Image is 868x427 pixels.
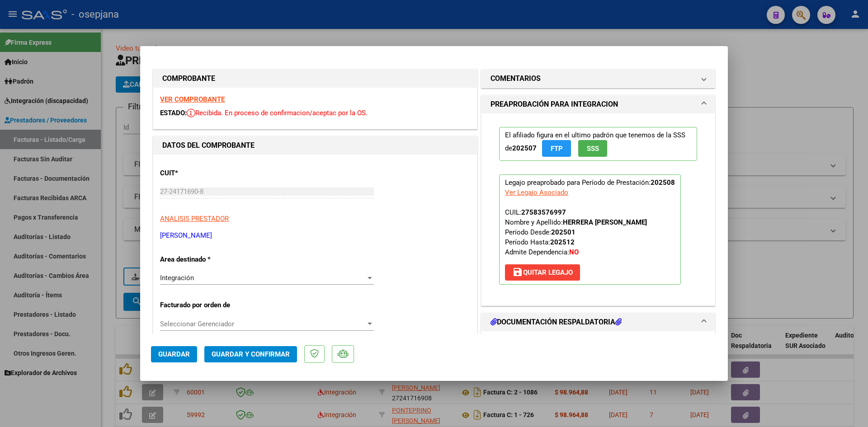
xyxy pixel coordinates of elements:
[491,99,618,110] h1: PREAPROBACIÓN PARA INTEGRACION
[551,145,563,153] span: FTP
[187,109,368,117] span: Recibida. En proceso de confirmacion/aceptac por la OS.
[491,317,622,328] h1: DOCUMENTACIÓN RESPALDATORIA
[563,218,647,226] strong: HERRERA [PERSON_NAME]
[521,207,566,217] div: 27583576997
[551,228,576,236] strong: 202501
[160,168,253,178] p: CUIT
[569,248,579,256] strong: NO
[160,300,253,310] p: Facturado por orden de
[499,127,697,161] p: El afiliado figura en el ultimo padrón que tenemos de la SSS de
[550,238,575,246] strong: 202512
[160,254,253,265] p: Area destinado *
[160,274,194,282] span: Integración
[212,350,290,358] span: Guardar y Confirmar
[160,215,229,223] span: ANALISIS PRESTADOR
[481,313,715,331] mat-expansion-panel-header: DOCUMENTACIÓN RESPALDATORIA
[505,188,568,197] div: Ver Legajo Asociado
[505,264,580,281] button: Quitar Legajo
[151,346,197,362] button: Guardar
[481,70,715,88] mat-expansion-panel-header: COMENTARIOS
[160,109,187,117] span: ESTADO:
[491,73,541,84] h1: COMENTARIOS
[651,178,675,187] strong: 202508
[587,145,599,153] span: SSS
[481,113,715,305] div: PREAPROBACIÓN PARA INTEGRACION
[512,267,523,277] mat-icon: save
[578,140,607,157] button: SSS
[512,144,537,152] strong: 202507
[162,141,255,150] strong: DATOS DEL COMPROBANTE
[162,74,215,83] strong: COMPROBANTE
[512,268,573,277] span: Quitar Legajo
[158,350,190,358] span: Guardar
[160,230,470,241] p: [PERSON_NAME]
[160,95,225,103] a: VER COMPROBANTE
[505,208,647,256] span: CUIL: Nombre y Apellido: Período Desde: Período Hasta: Admite Dependencia:
[481,95,715,113] mat-expansion-panel-header: PREAPROBACIÓN PARA INTEGRACION
[204,346,297,362] button: Guardar y Confirmar
[160,320,366,328] span: Seleccionar Gerenciador
[837,396,859,418] iframe: Intercom live chat
[499,174,681,285] p: Legajo preaprobado para Período de Prestación:
[542,140,571,157] button: FTP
